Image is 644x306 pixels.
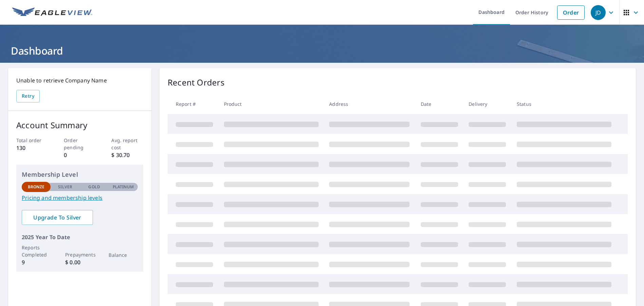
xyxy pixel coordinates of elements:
th: Report # [168,94,219,114]
a: Upgrade To Silver [22,210,93,225]
th: Product [219,94,324,114]
p: 0 [64,151,95,159]
th: Delivery [463,94,511,114]
p: Balance [109,251,137,259]
img: EV Logo [12,7,92,18]
p: $ 30.70 [111,151,143,159]
p: Recent Orders [168,76,225,89]
p: Order pending [64,137,95,151]
span: Retry [22,92,34,100]
p: Avg. report cost [111,137,143,151]
p: 2025 Year To Date [22,233,138,241]
p: Account Summary [16,119,143,131]
button: Retry [16,90,40,102]
span: Upgrade To Silver [27,214,88,221]
th: Status [511,94,617,114]
p: Gold [88,184,100,190]
p: Bronze [28,184,45,190]
h1: Dashboard [8,44,636,58]
p: Prepayments [65,251,94,258]
p: 130 [16,144,48,152]
p: Platinum [113,184,134,190]
p: Total order [16,137,48,144]
p: 9 [22,258,51,266]
p: Unable to retrieve Company Name [16,76,143,84]
th: Address [324,94,415,114]
p: Silver [58,184,72,190]
a: Pricing and membership levels [22,194,138,202]
p: Reports Completed [22,244,51,258]
th: Date [415,94,463,114]
p: Membership Level [22,170,138,179]
a: Order [557,5,585,20]
div: JD [591,5,606,20]
p: $ 0.00 [65,258,94,266]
